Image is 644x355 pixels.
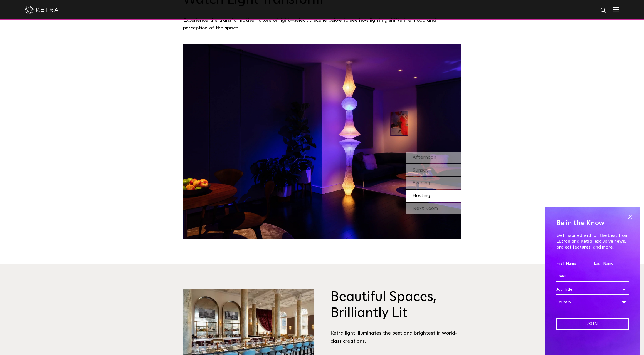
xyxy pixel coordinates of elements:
[556,297,629,307] div: Country
[556,233,629,250] p: Get inspired with all the best from Lutron and Ketra: exclusive news, project features, and more.
[330,289,461,321] h3: Beautiful Spaces, Brilliantly Lit
[594,259,629,269] input: Last Name
[556,259,591,269] input: First Name
[413,180,430,185] span: Evening
[556,284,629,295] div: Job Title
[413,155,436,160] span: Afternoon
[330,329,461,345] div: Ketra light illuminates the best and brightest in world-class creations.
[556,318,629,330] input: Join
[556,271,629,282] input: Email
[183,16,458,32] p: Experience the transformative nature of light—select a scene below to see how lighting shifts the...
[25,6,58,14] img: ketra-logo-2019-white
[413,193,430,198] span: Hosting
[600,7,607,14] img: search icon
[613,7,619,12] img: Hamburger%20Nav.svg
[406,203,461,214] div: Next Room
[556,218,629,229] h4: Be in the Know
[413,168,428,173] span: Sunset
[183,44,461,239] img: SS_HBD_LivingRoom_Desktop_04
